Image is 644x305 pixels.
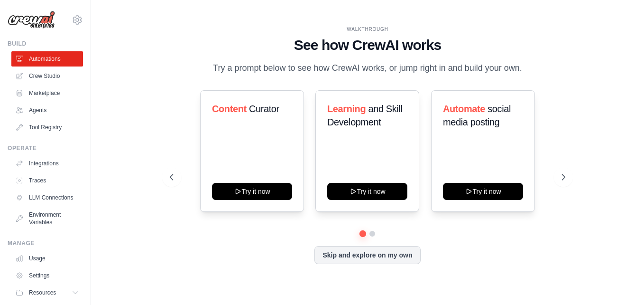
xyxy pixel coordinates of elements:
span: Resources [29,289,56,296]
a: Agents [11,103,83,118]
div: Build [8,40,83,48]
button: Skip and explore on my own [314,246,420,264]
a: Traces [11,173,83,188]
a: Settings [11,268,83,283]
p: Try a prompt below to see how CrewAI works, or jump right in and build your own. [208,61,527,75]
button: Try it now [212,183,292,200]
a: Usage [11,251,83,266]
div: Manage [8,239,83,247]
h1: See how CrewAI works [170,37,565,54]
div: Operate [8,144,83,152]
a: Environment Variables [11,207,83,230]
span: Curator [249,104,279,114]
a: LLM Connections [11,190,83,205]
a: Automations [11,51,83,67]
img: Logo [8,11,55,29]
span: Content [212,104,247,114]
span: Learning [327,104,366,114]
button: Try it now [443,183,523,200]
a: Crew Studio [11,68,83,84]
a: Marketplace [11,86,83,101]
button: Try it now [327,183,407,200]
div: WALKTHROUGH [170,26,565,33]
span: Automate [443,104,485,114]
button: Resources [11,285,83,300]
span: social media posting [443,104,511,127]
a: Integrations [11,156,83,171]
a: Tool Registry [11,120,83,135]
